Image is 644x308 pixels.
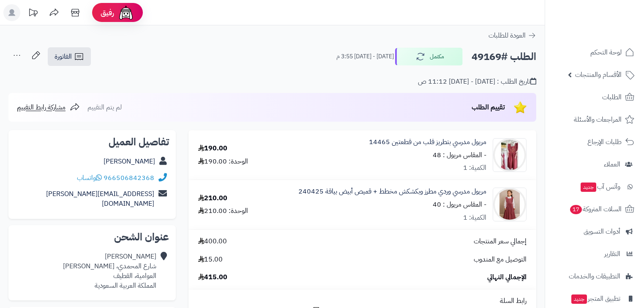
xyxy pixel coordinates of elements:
[48,47,91,66] a: الفاتورة
[17,102,65,112] span: مشاركة رابط التقييم
[487,273,527,282] span: الإجمالي النهائي
[550,177,639,197] a: وآتس آبجديد
[550,154,639,174] a: العملاء
[101,8,114,18] span: رفيق
[571,294,587,304] span: جديد
[474,237,527,246] span: إجمالي سعر المنتجات
[570,205,582,214] span: 17
[336,52,394,61] small: [DATE] - [DATE] 3:55 م
[550,87,639,107] a: الطلبات
[463,163,486,173] div: الكمية: 1
[87,102,122,112] span: لم يتم التقييم
[433,199,486,210] small: - المقاس مريول : 40
[46,189,154,209] a: [EMAIL_ADDRESS][PERSON_NAME][DOMAIN_NAME]
[569,270,620,282] span: التطبيقات والخدمات
[488,30,526,41] span: العودة للطلبات
[63,252,156,290] div: [PERSON_NAME] شارع المحمدي، [PERSON_NAME] العوامية، القطيف المملكة العربية السعودية
[198,206,248,216] div: الوحدة: 210.00
[463,213,486,223] div: الكمية: 1
[198,194,227,203] div: 210.00
[198,144,227,153] div: 190.00
[472,48,536,65] h2: الطلب #49169
[15,137,169,147] h2: تفاصيل العميل
[488,30,536,41] a: العودة للطلبات
[493,188,526,221] img: 1754316443-1000443913-90x90.jpg
[602,91,622,103] span: الطلبات
[15,232,169,242] h2: عنوان الشحن
[581,183,596,192] span: جديد
[575,69,622,81] span: الأقسام والمنتجات
[550,266,639,286] a: التطبيقات والخدمات
[550,109,639,130] a: المراجعات والأسئلة
[493,138,526,172] img: 1721996559-BF2024B0-3D44-4117-B7E8-95A1888046DE-90x90.jpeg
[198,255,223,264] span: 15.00
[474,255,527,264] span: التوصيل مع المندوب
[550,221,639,242] a: أدوات التسويق
[569,203,622,215] span: السلات المتروكة
[590,46,622,58] span: لوحة التحكم
[550,42,639,63] a: لوحة التحكم
[570,293,620,305] span: تطبيق المتجر
[117,4,134,21] img: ai-face.png
[298,187,486,196] a: مريول مدرسي وردي مطرز وبكشكش مخطط + قميص أبيض بياقة 240425
[77,173,102,183] a: واتساب
[104,156,155,166] a: [PERSON_NAME]
[55,52,72,62] span: الفاتورة
[574,114,622,125] span: المراجعات والأسئلة
[550,132,639,152] a: طلبات الإرجاع
[22,4,44,23] a: تحديثات المنصة
[550,244,639,264] a: التقارير
[433,150,486,160] small: - المقاس مريول : 48
[395,48,463,65] button: مكتمل
[580,181,620,193] span: وآتس آب
[192,296,533,306] div: رابط السلة
[587,136,622,148] span: طلبات الإرجاع
[198,273,227,282] span: 415.00
[584,226,620,237] span: أدوات التسويق
[604,248,620,260] span: التقارير
[604,158,620,170] span: العملاء
[550,199,639,219] a: السلات المتروكة17
[369,137,486,147] a: مريول مدرسي بتطريز قلب من قطعتين 14465
[198,157,248,166] div: الوحدة: 190.00
[472,102,505,112] span: تقييم الطلب
[198,237,227,246] span: 400.00
[418,77,536,87] div: تاريخ الطلب : [DATE] - [DATE] 11:12 ص
[104,173,154,183] a: 966506842368
[17,102,80,112] a: مشاركة رابط التقييم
